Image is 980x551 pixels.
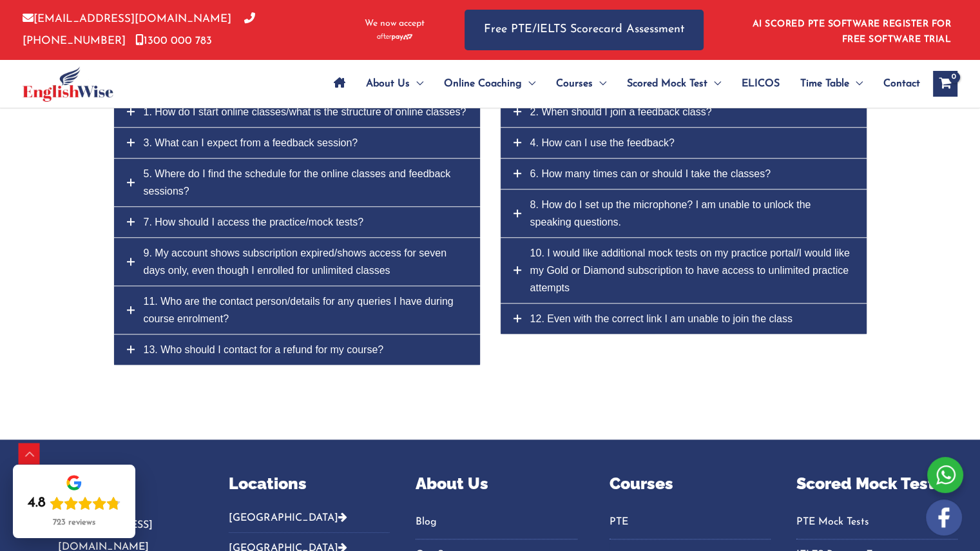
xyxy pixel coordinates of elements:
a: PTE [610,512,771,533]
a: [PHONE_NUMBER] [23,14,255,46]
span: About Us [366,61,410,106]
span: Online Coaching [444,61,522,106]
p: Scored Mock Test [796,472,957,496]
a: 2. When should I join a feedback class? [501,97,867,127]
a: 10. I would like additional mock tests on my practice portal/I would like my Gold or Diamond subs... [501,238,867,303]
a: 3. What can I expect from a feedback session? [114,128,480,158]
a: ELICOS [731,61,790,106]
span: 2. When should I join a feedback class? [530,106,712,117]
span: 6. How many times can or should I take the classes? [530,168,771,179]
span: 3. What can I expect from a feedback session? [144,137,358,148]
a: 5. Where do I find the schedule for the online classes and feedback sessions? [114,159,480,206]
span: Menu Toggle [410,61,423,106]
a: 7. How should I access the practice/mock tests? [114,207,480,237]
div: 4.8 [28,494,46,512]
span: ELICOS [742,61,780,106]
span: Menu Toggle [522,61,535,106]
span: 13. Who should I contact for a refund for my course? [144,344,384,355]
span: Courses [556,61,593,106]
a: Scored Mock TestMenu Toggle [617,61,731,106]
a: AI SCORED PTE SOFTWARE REGISTER FOR FREE SOFTWARE TRIAL [753,19,952,44]
span: Menu Toggle [593,61,606,106]
a: [EMAIL_ADDRESS][DOMAIN_NAME] [23,14,231,24]
p: About Us [416,472,577,496]
span: 7. How should I access the practice/mock tests? [144,217,363,227]
span: Time Table [800,61,849,106]
span: 5. Where do I find the schedule for the online classes and feedback sessions? [144,168,451,197]
aside: Header Widget 1 [745,9,957,51]
div: 723 reviews [53,517,95,528]
a: Time TableMenu Toggle [790,61,873,106]
nav: Menu [610,512,771,539]
a: About UsMenu Toggle [356,61,434,106]
span: 4. How can I use the feedback? [530,137,675,148]
span: 9. My account shows subscription expired/shows access for seven days only, even though I enrolled... [144,247,447,276]
a: PTE Mock Tests [796,512,957,533]
a: Free PTE/IELTS Scorecard Assessment [465,10,704,50]
img: white-facebook.png [926,499,962,536]
div: Rating: 4.8 out of 5 [28,494,120,512]
a: View Shopping Cart, empty [933,71,957,97]
a: 11. Who are the contact person/details for any queries I have during course enrolment? [114,286,480,334]
p: Locations [229,472,390,496]
span: 10. I would like additional mock tests on my practice portal/I would like my Gold or Diamond subs... [530,247,850,293]
span: Scored Mock Test [627,61,707,106]
span: 1. How do I start online classes/what is the structure of online classes? [144,106,466,117]
nav: Site Navigation: Main Menu [323,61,920,106]
a: 9. My account shows subscription expired/shows access for seven days only, even though I enrolled... [114,238,480,285]
a: 6. How many times can or should I take the classes? [501,159,867,189]
a: 12. Even with the correct link I am unable to join the class [501,304,867,334]
p: Courses [610,472,771,496]
a: 4. How can I use the feedback? [501,128,867,158]
span: We now accept [365,17,425,30]
a: Online CoachingMenu Toggle [434,61,546,106]
img: Afterpay-Logo [377,34,412,41]
span: 8. How do I set up the microphone? I am unable to unlock the speaking questions. [530,199,811,227]
a: 13. Who should I contact for a refund for my course? [114,334,480,365]
button: [GEOGRAPHIC_DATA] [229,512,390,533]
a: 8. How do I set up the microphone? I am unable to unlock the speaking questions. [501,189,867,237]
a: CoursesMenu Toggle [546,61,617,106]
span: Menu Toggle [707,61,721,106]
span: Menu Toggle [849,61,863,106]
a: Blog [416,512,577,533]
span: 12. Even with the correct link I am unable to join the class [530,313,793,324]
a: Contact [873,61,920,106]
img: cropped-ew-logo [23,66,113,102]
span: Contact [883,61,920,106]
a: 1. How do I start online classes/what is the structure of online classes? [114,97,480,127]
span: 11. Who are the contact person/details for any queries I have during course enrolment? [144,296,454,324]
a: 1300 000 783 [135,35,212,46]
